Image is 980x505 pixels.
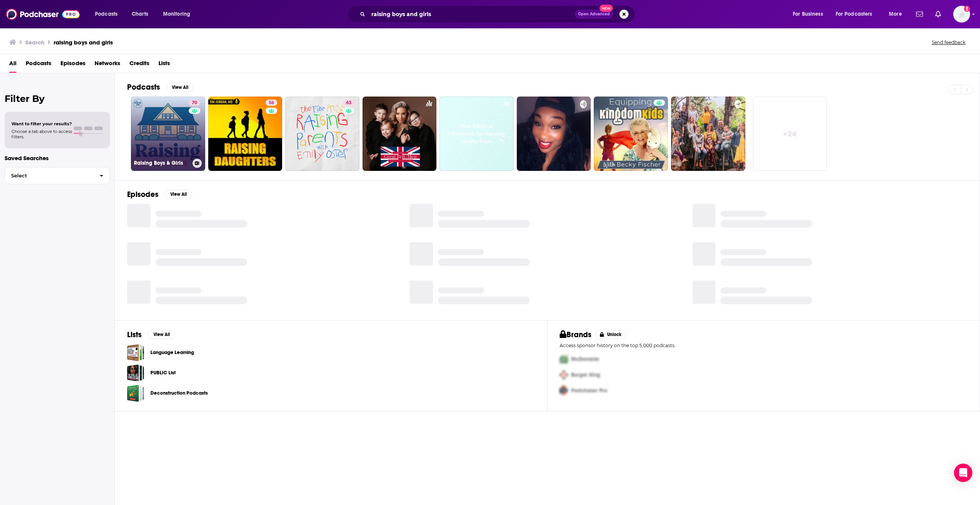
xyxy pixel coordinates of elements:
img: Third Pro Logo [557,383,571,398]
img: First Pro Logo [557,351,571,367]
a: EpisodesView All [127,190,192,199]
a: Show notifications dropdown [913,8,926,21]
a: Language Learning [150,348,194,357]
span: Logged in as kbastian [953,6,970,23]
a: +24 [753,97,827,171]
button: View All [165,190,192,199]
span: Want to filter your results? [11,121,72,126]
a: ListsView All [127,330,175,339]
a: Networks [95,57,120,73]
a: PUBLIC List [127,364,144,382]
span: 70 [192,99,197,107]
span: Podchaser Pro [571,387,607,394]
a: Lists [158,57,170,73]
div: Open Intercom Messenger [954,464,972,482]
h3: Raising Boys & Girls [134,160,189,166]
button: open menu [90,8,127,20]
p: Access sponsor history on the top 5,000 podcasts. [560,343,967,348]
button: Show profile menu [953,6,970,23]
a: PodcastsView All [127,82,194,92]
button: open menu [884,8,911,20]
span: Charts [132,9,148,20]
button: open menu [831,8,884,20]
a: Episodes [60,57,85,73]
a: All [9,57,16,73]
span: McDonalds [571,356,599,362]
button: View All [148,330,175,339]
button: Select [5,167,110,184]
button: open menu [158,8,200,20]
span: 56 [269,99,274,107]
span: Burger King [571,372,600,378]
a: Credits [129,57,149,73]
a: PUBLIC List [150,369,176,377]
span: More [889,9,902,20]
a: Language Learning [127,344,144,361]
span: New [599,5,613,12]
h2: Episodes [127,190,158,199]
button: Open AdvancedNew [575,10,613,19]
span: Select [5,173,93,178]
button: Send feedback [929,39,968,46]
a: 63 [285,97,359,171]
span: 63 [346,99,351,107]
a: Deconstruction Podcasts [127,385,144,402]
a: Deconstruction Podcasts [150,389,208,397]
input: Search podcasts, credits, & more... [368,8,575,20]
img: User Profile [953,6,970,23]
h2: Brands [560,330,591,339]
h2: Lists [127,330,142,339]
div: Search podcasts, credits, & more... [354,5,642,23]
span: Choose a tab above to access filters. [11,129,72,139]
p: Saved Searches [5,154,110,162]
h2: Filter By [5,93,110,104]
img: Podchaser - Follow, Share and Rate Podcasts [6,7,80,21]
button: View All [166,83,194,92]
a: 70Raising Boys & Girls [131,97,205,171]
h3: raising boys and girls [54,39,113,46]
a: Podcasts [26,57,51,73]
svg: Add a profile image [964,6,970,12]
a: Charts [127,8,153,20]
h3: Search [25,39,44,46]
h2: Podcasts [127,82,160,92]
a: 70 [189,100,200,106]
span: For Podcasters [836,9,872,20]
img: Second Pro Logo [557,367,571,383]
a: Show notifications dropdown [932,8,944,21]
span: Podcasts [95,9,118,20]
a: 63 [343,100,354,106]
button: open menu [787,8,833,20]
span: Open Advanced [578,12,610,16]
a: 56 [208,97,283,171]
span: Monitoring [163,9,190,20]
span: For Business [793,9,823,20]
a: 56 [266,100,277,106]
button: Unlock [595,330,627,339]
